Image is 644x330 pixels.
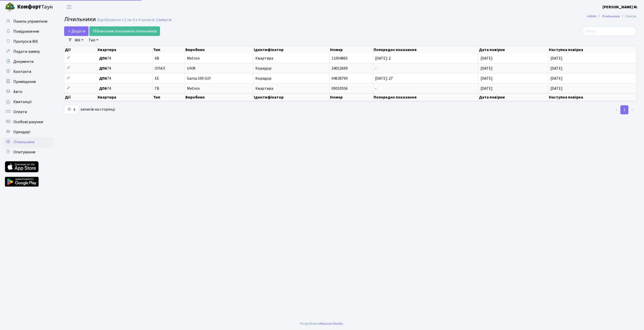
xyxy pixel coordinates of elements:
a: Massive Kinetic [320,321,343,326]
a: ЖК [73,36,86,44]
th: Наступна повірка [548,93,636,101]
a: Приміщення [3,77,53,87]
b: ДП6 [99,86,107,91]
th: Квартира [97,93,153,101]
a: Скинути [156,18,171,22]
span: Панель управління [13,19,47,24]
th: Тип [153,46,185,53]
span: Квартира [255,56,273,61]
th: Ідентифікатор [253,93,330,101]
div: Відображено з 1 по 4 з 4 записів. [97,18,155,22]
a: Тип [87,36,100,44]
span: Документи [13,59,33,64]
span: [DATE] [480,86,493,91]
a: Лічильники [602,14,620,19]
label: записів на сторінці [64,105,115,114]
th: Наступна повірка [548,46,636,53]
button: Переключити навігацію [63,3,75,11]
th: Тип [153,93,185,101]
a: Опитування [3,147,53,157]
a: Внесення показників лічильників [89,26,160,36]
th: Дії [64,93,97,101]
span: 74 [99,86,150,90]
span: Подати заявку [13,49,40,54]
span: 74 [99,76,150,80]
span: Лічильники [13,139,34,145]
a: 1 [620,105,628,114]
a: Панель управління [3,16,53,26]
span: UHM [187,66,251,70]
select: записів на сторінці [64,105,79,114]
span: [DATE] [480,76,493,81]
th: Номер [330,46,373,53]
span: [DATE] [550,66,562,71]
span: [DATE] [550,56,562,61]
span: - [375,66,377,71]
a: Документи [3,57,53,67]
a: Особові рахунки [3,117,53,127]
img: logo.png [5,2,15,12]
span: ГВ [155,86,159,90]
a: Додати [64,26,89,36]
input: Пошук... [582,26,636,36]
a: Авто [3,87,53,97]
a: Контакти [3,67,53,77]
span: [DATE]: 27 [375,76,393,81]
span: Metron [187,56,251,60]
a: [PERSON_NAME] М. [602,4,638,10]
span: Таун [17,3,53,11]
span: ОПАЛ [155,66,165,70]
a: Admin [587,14,596,19]
th: Дата повірки [478,46,548,53]
th: Виробник [185,93,253,101]
span: - [375,86,377,91]
span: Gama 100 G1Y [187,76,251,80]
th: Попереднє показання [373,93,478,101]
span: ЕЕ [155,76,159,80]
b: ДП6 [99,76,107,81]
span: Авто [13,89,22,95]
th: Дата повірки [478,93,548,101]
span: 74 [99,56,150,60]
span: Оплати [13,109,27,115]
a: Пропуск в ЖК [3,36,53,46]
li: Список [620,14,636,19]
span: 24012699 [332,66,348,71]
span: Коридор [255,66,271,71]
span: [DATE] [550,86,562,91]
a: Квитанції [3,97,53,107]
span: Квартира [255,86,273,91]
span: Приміщення [13,79,36,84]
span: Контакти [13,69,31,74]
span: Пропуск в ЖК [13,39,38,44]
span: Коридор [255,76,271,81]
span: Квитанції [13,99,32,105]
span: Орендарі [13,129,30,135]
b: Комфорт [17,3,41,11]
span: Лічильники [64,15,96,24]
b: ДП6 [99,56,107,61]
span: 09010556 [332,86,348,91]
a: Орендарі [3,127,53,137]
th: Виробник [185,46,253,53]
a: Лічильники [3,137,53,147]
span: [DATE] [550,76,562,81]
span: [DATE] [480,66,493,71]
span: ХВ [155,56,159,60]
th: Квартира [97,46,153,53]
b: ДП6 [99,66,107,71]
span: 04638790 [332,76,348,81]
th: Ідентифікатор [253,46,330,53]
th: Дії [64,46,97,53]
a: Повідомлення [3,26,53,36]
span: 74 [99,66,150,70]
span: 11004865 [332,56,348,61]
th: Номер [330,93,373,101]
div: Розроблено . [300,321,344,326]
span: Опитування [13,149,35,155]
span: Особові рахунки [13,119,43,125]
span: Додати [67,28,85,34]
span: [DATE]: 2 [375,56,391,61]
th: Попереднє показання [373,46,478,53]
